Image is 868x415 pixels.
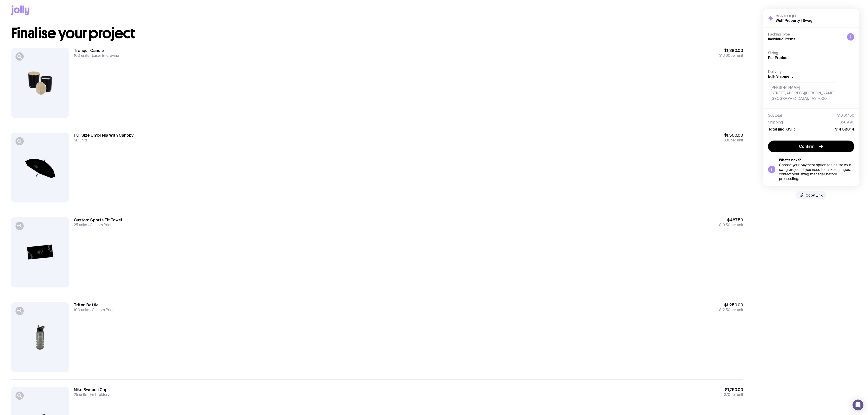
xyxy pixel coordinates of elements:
span: Embroidery [87,392,109,397]
button: Copy Link [796,191,826,199]
span: 50 units [74,138,87,143]
span: $1,750.00 [724,387,743,392]
h4: Sizing [768,51,854,55]
span: Subtotal [768,113,782,118]
span: per unit [719,53,743,58]
span: Per Product [768,56,789,60]
span: per unit [719,308,743,312]
span: 25 units [74,392,87,397]
div: Choose your payment option to finalise your swag project. If you need to make changes, contact yo... [779,163,854,181]
span: $70 [724,392,730,397]
h1: Finalise your project [11,26,743,41]
span: Bulk Shipment [768,74,793,78]
span: $1,380.00 [719,48,743,53]
span: Copy Link [806,193,823,197]
button: Confirm [768,141,854,152]
span: $30 [724,138,730,143]
span: Shipping [768,120,783,125]
span: per unit [724,392,743,397]
span: $509.90 [840,120,854,125]
h3: Custom Sports Fit Towel [74,217,122,223]
span: $13,017.50 [837,113,854,118]
span: per unit [719,223,743,227]
span: $1,500.00 [724,133,743,138]
span: $12.50 [719,307,730,312]
h3: Tranquil Candle [74,48,119,53]
span: Custom Print [87,223,111,227]
span: $19.50 [719,223,730,227]
span: Total (inc. GST) [768,127,795,131]
span: 100 units [74,53,89,58]
h4: Delivery [768,69,854,74]
span: $13.80 [719,53,730,58]
span: per unit [724,138,743,143]
h2: Wolf Property | Swag [776,18,812,23]
span: Laser Engraving [89,53,119,58]
span: 100 units [74,307,89,312]
span: $14,880.14 [835,127,854,131]
span: 25 units [74,223,87,227]
h3: Nike Swoosh Cap [74,387,109,392]
h3: 88N7LOQH [776,14,812,18]
h3: Full Size Umbrella With Canopy [74,133,134,138]
span: Custom Print [89,307,113,312]
span: Confirm [799,144,814,149]
div: [PERSON_NAME] [STREET_ADDRESS][PERSON_NAME] [GEOGRAPHIC_DATA], TAS 7000 [768,82,837,104]
span: $487.50 [719,217,743,223]
h4: Packing Type [768,32,843,37]
h5: What’s next? [779,158,854,162]
span: $1,250.00 [719,302,743,308]
div: Open Intercom Messenger [853,400,863,410]
span: Individual Items [768,37,795,41]
h3: Tritan Bottle [74,302,113,308]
